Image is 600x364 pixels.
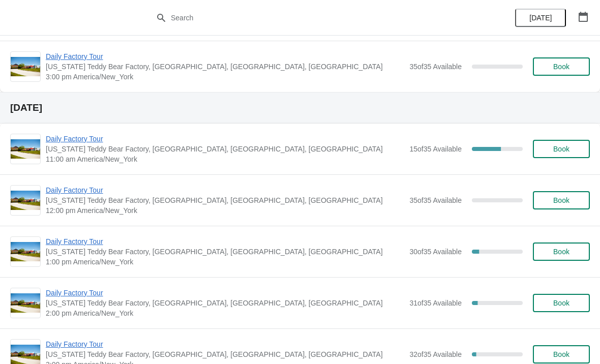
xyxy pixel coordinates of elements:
span: 3:00 pm America/New_York [46,72,404,82]
span: Book [553,248,569,256]
span: Book [553,299,569,307]
span: Daily Factory Tour [46,339,404,349]
button: Book [533,140,590,158]
button: [DATE] [515,9,566,27]
img: Daily Factory Tour | Vermont Teddy Bear Factory, Shelburne Road, Shelburne, VT, USA | 3:00 pm Ame... [11,57,40,77]
span: [US_STATE] Teddy Bear Factory, [GEOGRAPHIC_DATA], [GEOGRAPHIC_DATA], [GEOGRAPHIC_DATA] [46,298,404,308]
button: Book [533,345,590,363]
span: Book [553,350,569,358]
input: Search [170,9,450,27]
span: 35 of 35 Available [409,63,462,71]
span: [US_STATE] Teddy Bear Factory, [GEOGRAPHIC_DATA], [GEOGRAPHIC_DATA], [GEOGRAPHIC_DATA] [46,62,404,72]
span: Daily Factory Tour [46,185,404,195]
span: 12:00 pm America/New_York [46,205,404,216]
img: Daily Factory Tour | Vermont Teddy Bear Factory, Shelburne Road, Shelburne, VT, USA | 12:00 pm Am... [11,191,40,210]
button: Book [533,294,590,312]
span: 32 of 35 Available [409,350,462,358]
span: 31 of 35 Available [409,299,462,307]
span: Daily Factory Tour [46,51,404,62]
span: 30 of 35 Available [409,248,462,256]
h2: [DATE] [10,103,590,113]
span: 2:00 pm America/New_York [46,308,404,318]
span: 15 of 35 Available [409,145,462,153]
span: [US_STATE] Teddy Bear Factory, [GEOGRAPHIC_DATA], [GEOGRAPHIC_DATA], [GEOGRAPHIC_DATA] [46,349,404,359]
img: Daily Factory Tour | Vermont Teddy Bear Factory, Shelburne Road, Shelburne, VT, USA | 1:00 pm Ame... [11,242,40,262]
span: [US_STATE] Teddy Bear Factory, [GEOGRAPHIC_DATA], [GEOGRAPHIC_DATA], [GEOGRAPHIC_DATA] [46,144,404,154]
button: Book [533,57,590,76]
span: Daily Factory Tour [46,236,404,247]
img: Daily Factory Tour | Vermont Teddy Bear Factory, Shelburne Road, Shelburne, VT, USA | 11:00 am Am... [11,139,40,159]
span: Book [553,145,569,153]
span: 1:00 pm America/New_York [46,257,404,267]
span: 11:00 am America/New_York [46,154,404,164]
span: 35 of 35 Available [409,196,462,204]
span: Book [553,196,569,204]
button: Book [533,242,590,261]
span: Daily Factory Tour [46,288,404,298]
img: Daily Factory Tour | Vermont Teddy Bear Factory, Shelburne Road, Shelburne, VT, USA | 2:00 pm Ame... [11,293,40,313]
span: [DATE] [529,14,552,22]
span: [US_STATE] Teddy Bear Factory, [GEOGRAPHIC_DATA], [GEOGRAPHIC_DATA], [GEOGRAPHIC_DATA] [46,247,404,257]
span: Book [553,63,569,71]
span: [US_STATE] Teddy Bear Factory, [GEOGRAPHIC_DATA], [GEOGRAPHIC_DATA], [GEOGRAPHIC_DATA] [46,195,404,205]
button: Book [533,191,590,209]
span: Daily Factory Tour [46,134,404,144]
